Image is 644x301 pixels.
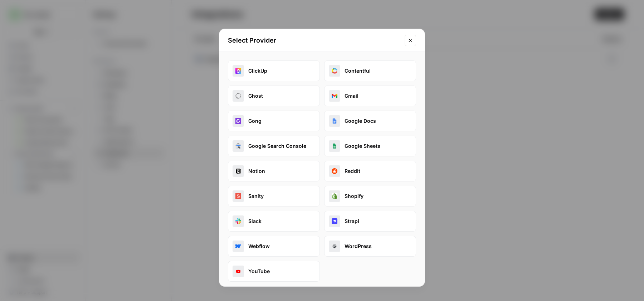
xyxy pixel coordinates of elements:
h2: Select Provider [228,35,400,45]
button: google_sheetsGoogle Sheets [324,136,416,156]
img: ghost [235,93,241,99]
img: contentful [332,68,337,74]
button: youtubeYouTube [228,261,320,282]
button: clickupClickUp [228,60,320,81]
img: gmail [332,93,337,99]
img: wordpress [332,243,337,249]
button: Close modal [405,35,416,46]
img: webflow_oauth [235,243,241,249]
img: clickup [235,68,241,74]
img: sanity [235,193,241,199]
button: google_docsGoogle Docs [324,111,416,131]
button: redditReddit [324,161,416,181]
img: strapi [332,218,337,224]
button: sanitySanity [228,186,320,207]
img: gong [235,118,241,124]
img: youtube [235,268,241,274]
img: google_sheets [332,143,337,149]
button: strapiStrapi [324,211,416,232]
button: shopifyShopify [324,186,416,207]
img: notion [235,168,241,174]
button: ghostGhost [228,86,320,106]
button: wordpressWordPress [324,236,416,257]
button: notionNotion [228,161,320,181]
button: webflow_oauthWebflow [228,236,320,257]
button: google_search_consoleGoogle Search Console [228,136,320,156]
img: shopify [332,193,337,199]
button: gmailGmail [324,86,416,106]
button: contentfulContentful [324,60,416,81]
img: google_search_console [235,143,241,149]
button: slackSlack [228,211,320,232]
button: gongGong [228,111,320,131]
img: google_docs [332,118,337,124]
img: slack [235,218,241,224]
img: reddit [332,168,337,174]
